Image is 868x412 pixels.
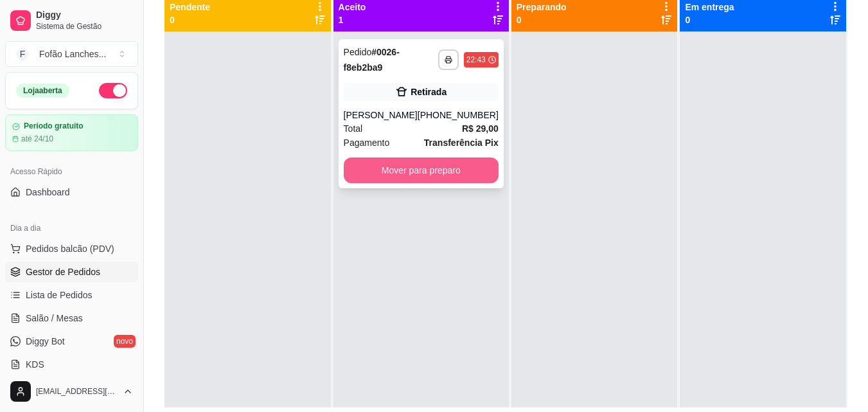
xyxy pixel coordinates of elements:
button: Mover para preparo [344,157,499,183]
strong: R$ 29,00 [462,123,499,134]
a: KDS [5,354,138,375]
p: 0 [170,13,210,26]
a: DiggySistema de Gestão [5,5,138,36]
div: [PHONE_NUMBER] [418,109,499,121]
p: 1 [339,13,366,26]
span: Pedidos balcão (PDV) [26,242,114,255]
span: Pagamento [344,136,390,150]
article: até 24/10 [21,134,53,144]
a: Salão / Mesas [5,308,138,328]
p: Preparando [517,1,567,13]
article: Período gratuito [24,121,84,131]
span: Dashboard [26,186,70,199]
span: Lista de Pedidos [26,289,93,301]
div: Acesso Rápido [5,161,138,182]
button: Pedidos balcão (PDV) [5,238,138,259]
span: Salão / Mesas [26,312,83,325]
p: Aceito [339,1,366,13]
span: Total [344,121,363,136]
p: Pendente [170,1,210,13]
div: 22:43 [466,55,486,65]
a: Diggy Botnovo [5,331,138,352]
a: Gestor de Pedidos [5,262,138,282]
p: 0 [685,13,734,26]
div: Fofão Lanches ... [39,48,106,60]
p: Em entrega [685,1,734,13]
strong: # 0026-f8eb2ba9 [344,47,400,73]
button: Alterar Status [99,83,127,98]
span: KDS [26,358,44,371]
span: Diggy [36,10,133,21]
button: Select a team [5,41,138,67]
span: [EMAIL_ADDRESS][DOMAIN_NAME] [36,386,118,397]
span: Sistema de Gestão [36,21,133,31]
span: F [16,48,29,60]
p: 0 [517,13,567,26]
button: [EMAIL_ADDRESS][DOMAIN_NAME] [5,376,138,407]
span: Gestor de Pedidos [26,265,100,278]
strong: Transferência Pix [424,138,499,148]
div: [PERSON_NAME] [344,109,418,121]
div: Loja aberta [16,84,69,98]
a: Dashboard [5,182,138,202]
div: Dia a dia [5,218,138,238]
span: Pedido [344,47,372,57]
a: Período gratuitoaté 24/10 [5,114,138,151]
div: Retirada [411,85,447,98]
span: Diggy Bot [26,335,65,348]
a: Lista de Pedidos [5,285,138,305]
